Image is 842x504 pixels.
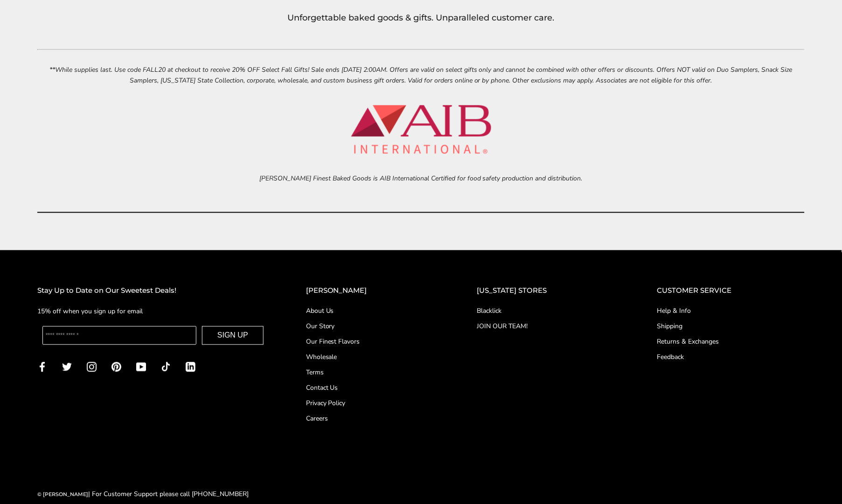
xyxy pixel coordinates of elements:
[37,285,269,297] h2: Stay Up to Date on Our Sweetest Deals!
[37,491,88,498] a: © [PERSON_NAME]
[37,306,269,317] p: 15% off when you sign up for email
[306,352,440,362] a: Wholesale
[37,361,47,372] a: Facebook
[306,383,440,393] a: Contact Us
[202,326,264,345] button: SIGN UP
[259,174,583,183] i: [PERSON_NAME] Finest Baked Goods is AIB International Certified for food safety production and di...
[37,489,249,500] div: | For Customer Support please call [PHONE_NUMBER]
[161,361,171,372] a: TikTok
[62,361,72,372] a: Twitter
[306,306,440,316] a: About Us
[306,368,440,378] a: Terms
[657,352,805,362] a: Feedback
[7,469,97,497] iframe: Sign Up via Text for Offers
[477,285,620,297] h2: [US_STATE] STORES
[37,11,805,25] h3: Unforgettable baked goods & gifts. Unparalleled customer care.
[306,337,440,347] a: Our Finest Flavors
[306,322,440,331] a: Our Story
[186,361,195,372] a: LinkedIn
[136,361,146,372] a: YouTube
[111,361,121,372] a: Pinterest
[657,306,805,316] a: Help & Info
[49,65,793,85] i: **While supplies last. Use code FALL20 at checkout to receive 20% OFF Select Fall Gifts! Sale end...
[306,399,440,408] a: Privacy Policy
[657,285,805,297] h2: CUSTOMER SERVICE
[477,322,620,331] a: JOIN OUR TEAM!
[477,306,620,316] a: Blacklick
[42,326,196,345] input: Enter your email
[657,337,805,347] a: Returns & Exchanges
[87,361,97,372] a: Instagram
[351,105,491,154] img: aib-logo.webp
[657,322,805,331] a: Shipping
[306,285,440,297] h2: [PERSON_NAME]
[306,414,440,424] a: Careers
